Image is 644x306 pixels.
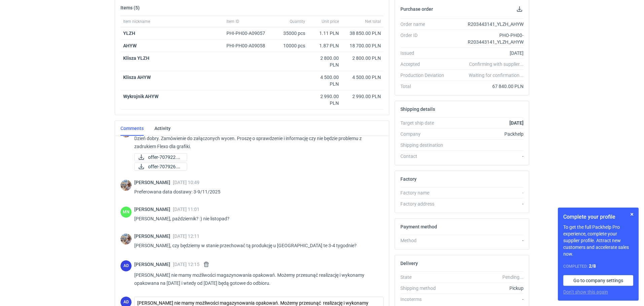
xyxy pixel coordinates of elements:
[173,262,200,267] span: [DATE] 12:15
[563,263,633,270] div: Completed:
[134,207,173,212] span: [PERSON_NAME]
[400,176,417,182] h2: Factory
[400,61,450,68] div: Accepted
[400,120,450,126] div: Target ship date
[400,6,433,12] h2: Purchase order
[120,260,132,271] figcaption: AD
[344,93,381,100] div: 2 990.00 PLN
[148,163,181,170] span: offer-707926.pdf
[123,19,150,24] span: Item nickname
[400,83,450,90] div: Total
[450,296,524,303] div: -
[400,274,450,280] div: State
[365,19,381,24] span: Net total
[563,289,608,295] button: Don’t show this again
[274,27,308,40] div: 35000 pcs
[450,131,524,137] div: Packhelp
[226,30,272,37] div: PHI-PH00-A09057
[173,180,200,185] span: [DATE] 10:49
[134,134,378,150] p: Dzień dobry. Zamówienie do załączonych wycen. Proszę o sprawdzenie i informację czy nie będzie pr...
[400,72,450,79] div: Production Deviation
[120,233,132,245] img: Michał Palasek
[173,207,200,212] span: [DATE] 11:01
[274,40,308,52] div: 10000 pcs
[450,21,524,28] div: R203443141_YLZH_AHYW
[469,72,524,79] em: Waiting for confirmation...
[502,274,524,280] em: Pending...
[344,30,381,37] div: 38 850.00 PLN
[400,50,450,56] div: Issued
[173,233,200,239] span: [DATE] 12:11
[450,153,524,160] div: -
[400,21,450,28] div: Order name
[563,224,633,257] p: To get the full Packhelp Pro experience, complete your supplier profile. Attract new customers an...
[311,74,339,87] div: 4 500.00 PLN
[469,61,524,67] em: Confirming with supplier...
[311,93,339,106] div: 2 990.00 PLN
[322,19,339,24] span: Unit price
[226,19,239,24] span: Item ID
[400,296,450,303] div: Incoterms
[123,43,137,48] strong: AHYW
[563,213,633,221] h1: Complete your profile
[563,275,633,286] a: Go to company settings
[344,55,381,61] div: 2 800.00 PLN
[450,189,524,196] div: -
[344,42,381,49] div: 18 700.00 PLN
[120,260,132,271] div: Anita Dolczewska
[400,285,450,292] div: Shipping method
[400,189,450,196] div: Factory name
[400,224,437,229] h2: Payment method
[120,207,132,218] figcaption: MN
[509,120,524,126] strong: [DATE]
[120,207,132,218] div: Małgorzata Nowotna
[344,74,381,81] div: 4 500.00 PLN
[515,5,524,13] button: Download PO
[450,32,524,45] div: PHO-PH00-R203443141_YLZH_AHYW
[400,261,418,266] h2: Delivery
[123,75,151,80] strong: Klisza AHYW
[120,180,132,191] img: Michał Palasek
[589,263,596,269] strong: 2 / 8
[311,30,339,37] div: 1.11 PLN
[400,106,435,112] h2: Shipping details
[400,237,450,244] div: Method
[134,233,173,239] span: [PERSON_NAME]
[134,271,378,287] p: [PERSON_NAME] nie mamy możliwości magazynowania opakowań. Możemy przesunąć realizację i wykonamy ...
[134,153,187,161] a: offer-707922.pdf
[154,121,171,136] a: Activity
[226,42,272,49] div: PHI-PH00-A09058
[450,83,524,90] div: 67 840.00 PLN
[400,201,450,207] div: Factory address
[450,237,524,244] div: -
[123,55,149,61] strong: Klisza YLZH
[148,154,181,161] span: offer-707922.pdf
[134,163,187,171] a: offer-707926.pdf
[134,215,378,223] p: [PERSON_NAME], październik? :) nie listopad?
[311,42,339,49] div: 1.87 PLN
[450,285,524,292] div: Pickup
[450,50,524,56] div: [DATE]
[311,55,339,68] div: 2 800.00 PLN
[134,188,378,196] p: Preferowana data dostawy: 3-9/11/2025
[400,142,450,148] div: Shipping destination
[120,5,140,10] h2: Items (5)
[400,32,450,45] div: Order ID
[628,210,636,218] button: Skip for now
[400,153,450,160] div: Contact
[134,262,173,267] span: [PERSON_NAME]
[450,201,524,207] div: -
[400,131,450,137] div: Company
[290,19,305,24] span: Quantity
[123,94,158,99] strong: Wykrojnik AHYW
[120,121,144,136] a: Comments
[134,180,173,185] span: [PERSON_NAME]
[123,31,135,36] strong: YLZH
[134,242,378,250] p: [PERSON_NAME], czy będziemy w stanie przechować tą produkcję u [GEOGRAPHIC_DATA] te 3-4 tygodnie?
